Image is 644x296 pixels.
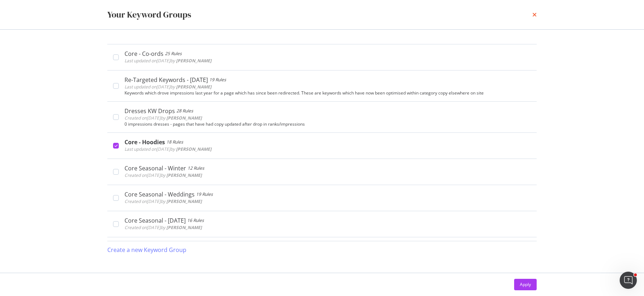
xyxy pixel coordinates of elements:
[125,84,211,90] span: Last updated on [DATE] by
[107,9,191,21] div: Your Keyword Groups
[176,84,211,90] b: [PERSON_NAME]
[196,191,213,198] div: 19 Rules
[532,9,537,21] div: times
[166,224,202,231] b: [PERSON_NAME]
[176,58,211,64] b: [PERSON_NAME]
[125,139,165,146] div: Core - Hoodies
[125,115,202,121] span: Created on [DATE] by
[125,91,531,96] div: Keywords which drove impressions last year for a page which has since been redirected. These are ...
[107,241,186,258] button: Create a new Keyword Group
[176,146,211,152] b: [PERSON_NAME]
[125,58,211,64] span: Last updated on [DATE] by
[520,281,531,287] div: Apply
[125,146,211,152] span: Last updated on [DATE] by
[125,50,164,57] div: Core - Co-ords
[620,272,637,289] iframe: Intercom live chat
[125,217,186,224] div: Core Seasonal - [DATE]
[166,172,202,178] b: [PERSON_NAME]
[166,198,202,204] b: [PERSON_NAME]
[125,191,195,198] div: Core Seasonal - Weddings
[187,165,204,172] div: 12 Rules
[165,50,182,57] div: 25 Rules
[125,224,202,231] span: Created on [DATE] by
[125,165,186,172] div: Core Seasonal - Winter
[125,122,531,127] div: 0 impressions dresses - pages that have had copy updated after drop in ranks/impressions
[125,172,202,178] span: Created on [DATE] by
[125,107,175,115] div: Dresses KW Drops
[125,198,202,204] span: Created on [DATE] by
[166,139,183,146] div: 18 Rules
[176,107,193,115] div: 28 Rules
[166,115,202,121] b: [PERSON_NAME]
[107,246,186,254] div: Create a new Keyword Group
[187,217,204,224] div: 16 Rules
[514,279,537,290] button: Apply
[209,76,226,83] div: 19 Rules
[125,76,208,83] div: Re-Targeted Keywords - [DATE]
